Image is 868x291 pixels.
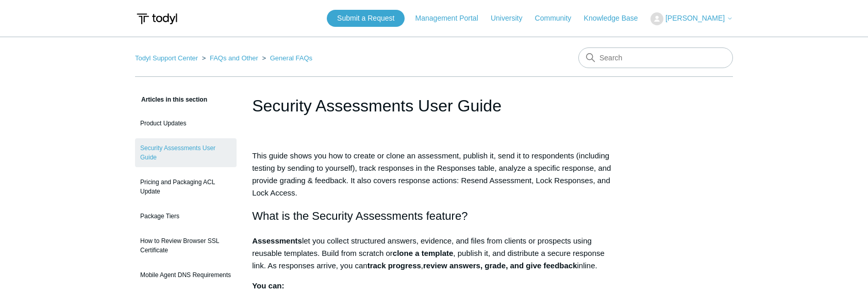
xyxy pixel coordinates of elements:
img: Todyl Support Center Help Center home page [135,9,179,28]
a: University [491,13,532,24]
span: Articles in this section [135,96,207,103]
a: Todyl Support Center [135,54,198,62]
p: This guide shows you how to create or clone an assessment, publish it, send it to respondents (in... [252,150,616,199]
strong: track progress [368,261,421,270]
strong: You can: [252,281,284,290]
h1: Security Assessments User Guide [252,93,616,118]
a: Community [535,13,582,24]
span: [PERSON_NAME] [665,14,725,22]
a: General FAQs [270,54,312,62]
button: [PERSON_NAME] [650,12,733,25]
li: Todyl Support Center [135,54,200,62]
a: Pricing and Packaging ACL Update [135,172,237,201]
a: Package Tiers [135,206,237,226]
input: Search [578,47,733,68]
p: let you collect structured answers, evidence, and files from clients or prospects using reusable ... [252,235,616,272]
strong: review answers, [423,261,482,270]
strong: grade, and give feedback [485,261,577,270]
li: General FAQs [260,54,313,62]
a: Management Portal [415,13,489,24]
li: FAQs and Other [200,54,260,62]
a: Mobile Agent DNS Requirements [135,265,237,285]
a: Product Updates [135,114,237,133]
strong: clone a template [393,249,454,257]
a: How to Review Browser SSL Certificate [135,231,237,260]
a: Knowledge Base [584,13,648,24]
a: Security Assessments User Guide [135,138,237,167]
a: FAQs and Other [210,54,258,62]
a: Submit a Request [327,10,405,27]
h2: What is the Security Assessments feature? [252,207,616,225]
strong: Assessments [252,236,302,245]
